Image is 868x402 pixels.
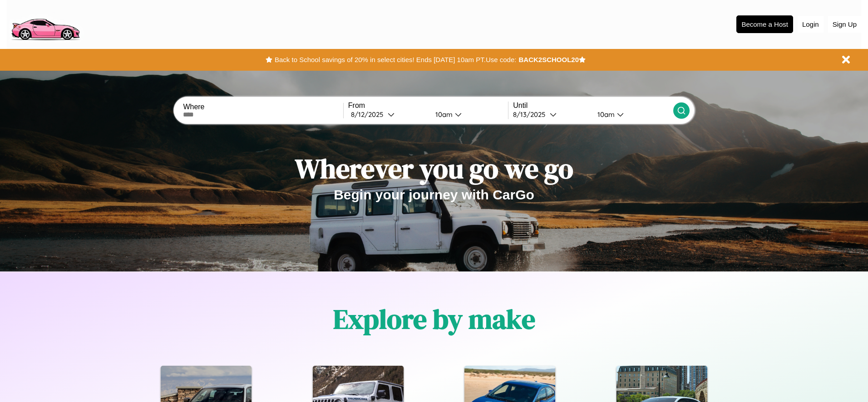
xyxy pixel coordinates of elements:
label: Where [183,103,343,111]
div: 8 / 13 / 2025 [513,110,550,119]
button: 10am [590,110,673,119]
label: Until [513,102,673,110]
button: Back to School savings of 20% in select cities! Ends [DATE] 10am PT.Use code: [272,53,518,66]
button: 8/12/2025 [348,110,428,119]
label: From [348,102,508,110]
button: 10am [428,110,508,119]
div: 10am [593,110,617,119]
button: Become a Host [736,15,793,33]
h1: Explore by make [333,300,535,338]
img: logo [7,5,84,43]
div: 10am [431,110,455,119]
button: Sign Up [828,16,861,33]
b: BACK2SCHOOL20 [518,56,579,63]
div: 8 / 12 / 2025 [351,110,388,119]
button: Login [798,16,824,33]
